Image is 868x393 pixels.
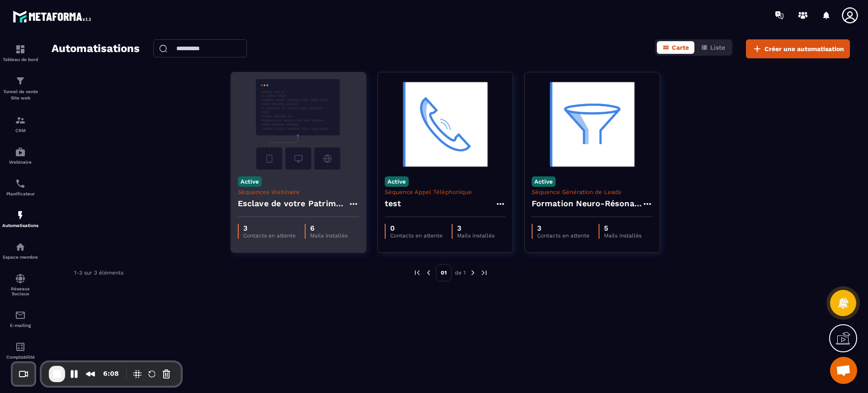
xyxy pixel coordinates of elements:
img: automation-background [532,79,653,170]
p: Comptabilité [2,355,38,360]
a: emailemailE-mailing [2,303,38,335]
p: Automatisations [2,223,38,228]
h4: Esclave de votre Patrimoine - Copy [238,197,348,210]
p: 6 [310,224,348,232]
button: Carte [657,41,694,54]
img: formation [15,115,26,126]
p: 5 [604,224,642,232]
a: formationformationCRM [2,108,38,140]
span: Créer une automatisation [764,44,844,53]
a: formationformationTunnel de vente Site web [2,69,38,108]
p: 1-3 sur 3 éléments [74,270,123,276]
a: automationsautomationsAutomatisations [2,203,38,235]
p: Contacts en attente [390,232,443,239]
img: email [15,310,26,321]
p: Active [532,176,556,187]
img: prev [413,269,421,277]
img: next [469,269,477,277]
p: 3 [243,224,296,232]
p: Tableau de bord [2,57,38,62]
p: 3 [457,224,495,232]
p: 3 [537,224,590,232]
button: Liste [695,41,731,54]
img: logo [13,8,94,25]
p: Tunnel de vente Site web [2,89,38,101]
p: CRM [2,128,38,133]
p: Mails installés [457,232,495,239]
img: scheduler [15,178,26,189]
img: automations [15,210,26,221]
p: Contacts en attente [537,232,590,239]
p: Séquences Webinaire [238,189,359,195]
img: formation [15,44,26,55]
h4: Formation Neuro-Résonance [532,197,642,210]
p: Webinaire [2,160,38,165]
img: next [480,269,488,277]
p: 0 [390,224,443,232]
img: automations [15,147,26,157]
img: automation-background [385,79,506,170]
button: Créer une automatisation [746,39,850,58]
p: 01 [436,264,452,281]
p: Mails installés [604,232,642,239]
p: Active [385,176,409,187]
img: social-network [15,273,26,284]
p: Active [238,176,262,187]
h4: test [385,197,401,210]
img: accountant [15,341,26,352]
a: formationformationTableau de bord [2,37,38,69]
a: schedulerschedulerPlanificateur [2,171,38,203]
p: Séquence Appel Téléphonique [385,189,506,195]
p: Espace membre [2,255,38,260]
p: Mails installés [310,232,348,239]
span: Liste [710,44,725,51]
p: Planificateur [2,191,38,196]
img: formation [15,76,26,86]
div: Ouvrir le chat [830,357,857,384]
p: E-mailing [2,323,38,328]
img: automation-background [238,79,359,170]
img: automations [15,241,26,252]
img: prev [425,269,433,277]
a: automationsautomationsEspace membre [2,235,38,266]
p: Contacts en attente [243,232,296,239]
a: social-networksocial-networkRéseaux Sociaux [2,266,38,303]
h2: Automatisations [52,39,140,58]
a: accountantaccountantComptabilité [2,335,38,366]
p: de 1 [455,269,466,276]
p: Séquence Génération de Leads [532,189,653,195]
span: Carte [672,44,689,51]
p: Réseaux Sociaux [2,286,38,296]
a: automationsautomationsWebinaire [2,140,38,171]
